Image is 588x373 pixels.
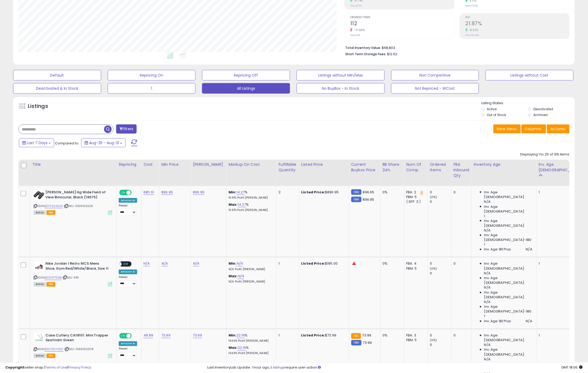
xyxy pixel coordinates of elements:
span: | SKU: 1145 [63,276,79,280]
a: B0CT6CV9SF [44,347,64,352]
span: N/A [484,285,491,290]
span: Inv. Age [DEMOGRAPHIC_DATA]: [484,290,532,300]
img: 41TFVQt6szL._SL40_.jpg [34,190,44,200]
b: Nike Jordan 1 Retro MCS Mens Shoe, Gym Red/White/Black, Size 11 [45,261,109,273]
b: Max: [229,274,238,279]
span: FBA [47,282,55,287]
div: $896.95 [301,190,345,195]
button: Filters [116,124,137,134]
span: Inv. Age [DEMOGRAPHIC_DATA]-180: [484,233,532,243]
div: Preset: [119,204,137,216]
div: 0% [383,261,400,266]
b: Total Inventory Value: [345,46,381,50]
div: 1 [278,261,295,266]
div: Title [32,162,114,167]
b: Listed Price: [301,261,325,266]
h5: Listings [28,103,48,110]
span: 73.99 [362,333,372,338]
div: % [229,202,272,212]
button: Actions [547,124,570,133]
button: No BuyBox - In Stock [297,83,385,94]
small: Prev: 17.01% [466,4,478,7]
div: Amazon AI [119,270,137,274]
small: (0%) [430,267,437,271]
span: All listings currently available for purchase on Amazon [34,210,46,215]
a: N/A [236,261,243,266]
div: Markup on Cost [229,162,274,167]
div: Num of Comp. [406,162,426,173]
label: Out of Stock [487,113,506,117]
div: FBM: 5 [406,266,424,271]
button: Non Competitive [391,70,479,80]
div: FBM: 5 [406,338,424,343]
b: Min: [229,333,236,338]
button: Not Repriced - WCost [391,83,479,94]
b: Listed Price: [301,190,325,195]
a: 73.99 [161,333,171,338]
p: N/A Profit [PERSON_NAME] [229,280,272,284]
small: FBA [351,333,361,339]
button: Listings without Cost [486,70,574,80]
div: seller snap | | [5,365,91,370]
a: 14.27 [238,202,246,207]
span: Inv. Age [DEMOGRAPHIC_DATA]: [484,333,532,343]
span: N/A [526,319,532,324]
a: 896.95 [161,190,173,195]
p: Listing States: [482,101,575,106]
span: ROI [466,16,569,19]
span: N/A [484,271,491,276]
span: Inv. Age [DEMOGRAPHIC_DATA]-180: [484,305,532,314]
span: 1 [484,214,485,219]
span: FBA [47,354,55,358]
label: Archived [534,113,548,117]
img: 310RZFHZyuL._SL40_.jpg [34,333,44,341]
div: FBA inbound Qty [454,162,470,178]
th: The percentage added to the cost of goods (COGS) that forms the calculator for Min & Max prices. [226,160,276,186]
a: 685.61 [143,190,154,195]
div: Min Price [161,162,188,167]
span: 896.65 [363,190,374,195]
div: FBA: 4 [406,261,424,266]
div: ( SFP: 3 ) [406,199,424,204]
button: Save View [493,124,521,133]
div: 0 [454,261,468,266]
span: Inv. Age [DEMOGRAPHIC_DATA]: [484,261,532,271]
button: Repricing Off [202,70,290,80]
a: 73.99 [193,333,202,338]
div: Cost [143,162,157,167]
div: 0% [383,333,400,338]
strong: Copyright [5,365,24,370]
div: ASIN: [34,190,112,214]
span: Ordered Items [350,16,454,19]
a: 48.89 [143,333,153,338]
button: Aug-25 - Aug-31 [81,138,126,147]
b: [PERSON_NAME] Hg Wide Field of View Binocular, Black (16575) [45,190,109,201]
p: 14.66% Profit [PERSON_NAME] [229,339,272,343]
span: All listings currently available for purchase on Amazon [34,354,46,358]
div: % [229,190,272,200]
div: Listed Price [301,162,347,167]
div: Amazon AI [119,341,137,346]
div: 0% [383,190,400,195]
div: Amazon AI [119,198,137,203]
span: 1 [484,314,485,319]
span: Inv. Age [DEMOGRAPHIC_DATA]: [484,347,532,357]
small: -17.65% [353,28,365,32]
div: FBA: 3 [406,333,424,338]
small: Prev: 15.49% [466,34,479,37]
a: Terms of Use [45,365,67,370]
span: Inv. Age [DEMOGRAPHIC_DATA]: [484,276,532,285]
span: N/A [484,343,491,347]
div: ASIN: [34,333,112,358]
img: 31YQ3sYFBML._SL40_.jpg [34,261,44,272]
div: % [229,333,272,343]
button: 1 [108,83,196,94]
a: B0D14YT59B [44,276,62,280]
a: 22.19 [238,345,246,351]
h2: 21.97% [466,21,569,28]
b: Min: [229,190,236,195]
div: BB Share 24h. [383,162,402,173]
span: N/A [484,228,491,233]
div: Displaying 1 to 25 of 316 items [520,152,570,157]
small: Prev: 136 [350,34,360,37]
